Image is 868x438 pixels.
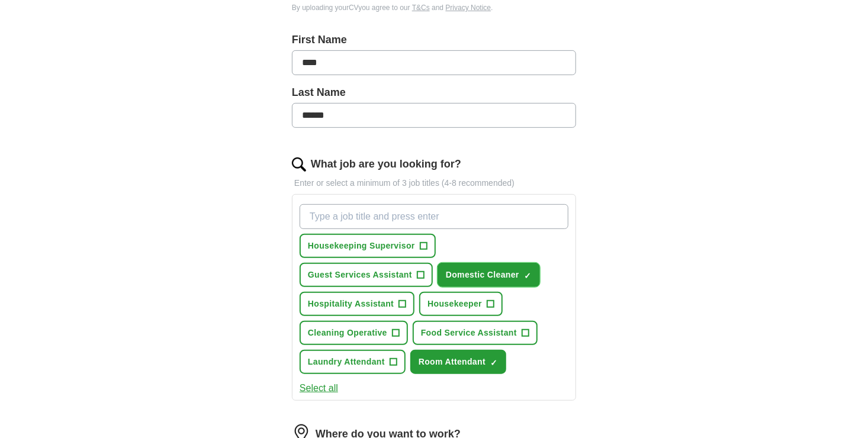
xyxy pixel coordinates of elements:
button: Hospitality Assistant [300,292,414,316]
span: ✓ [524,271,531,281]
button: Food Service Assistant [413,321,538,345]
label: What job are you looking for? [311,156,461,172]
span: Food Service Assistant [421,327,517,339]
button: Guest Services Assistant [300,263,433,287]
button: Select all [300,381,338,395]
button: Cleaning Operative [300,321,408,345]
button: Housekeeper [419,292,503,316]
button: Room Attendant✓ [410,350,506,374]
span: Room Attendant [419,356,486,368]
label: Last Name [292,85,576,101]
button: Housekeeping Supervisor [300,234,436,258]
button: Domestic Cleaner✓ [438,263,540,287]
span: Guest Services Assistant [308,269,412,281]
a: Privacy Notice [446,4,491,12]
span: Domestic Cleaner [446,269,519,281]
input: Type a job title and press enter [300,204,568,229]
a: T&Cs [412,4,430,12]
div: By uploading your CV you agree to our and . [292,2,576,13]
span: ✓ [490,358,497,368]
img: search.png [292,157,306,172]
label: First Name [292,32,576,48]
span: Housekeeping Supervisor [308,240,415,252]
span: Laundry Attendant [308,356,385,368]
span: Cleaning Operative [308,327,387,339]
span: Housekeeper [427,298,482,310]
button: Laundry Attendant [300,350,406,374]
p: Enter or select a minimum of 3 job titles (4-8 recommended) [292,177,576,189]
span: Hospitality Assistant [308,298,394,310]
